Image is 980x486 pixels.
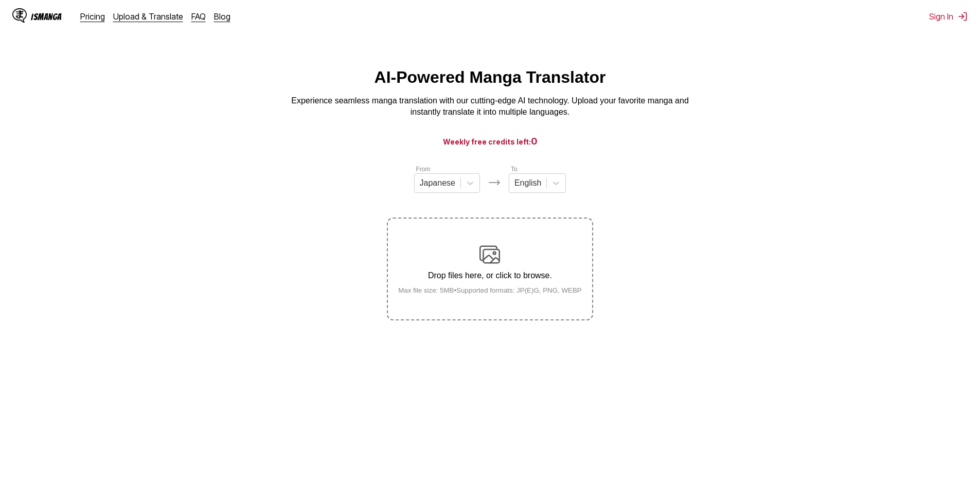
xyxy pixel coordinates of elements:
[284,95,696,118] p: Experience seamless manga translation with our cutting-edge AI technology. Upload your favorite m...
[25,135,955,148] h3: Weekly free credits left:
[191,11,206,22] a: FAQ
[390,271,590,280] p: Drop files here, or click to browse.
[12,8,80,25] a: IsManga LogoIsManga
[531,136,538,147] span: 0
[12,8,27,23] img: IsManga Logo
[390,286,590,294] small: Max file size: 5MB • Supported formats: JP(E)G, PNG, WEBP
[511,166,518,173] label: To
[957,11,968,22] img: Sign out
[31,12,62,22] div: IsManga
[80,11,105,22] a: Pricing
[214,11,230,22] a: Blog
[113,11,183,22] a: Upload & Translate
[416,166,431,173] label: From
[488,176,501,189] img: Languages icon
[375,68,606,87] h1: AI-Powered Manga Translator
[929,11,968,22] button: Sign In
